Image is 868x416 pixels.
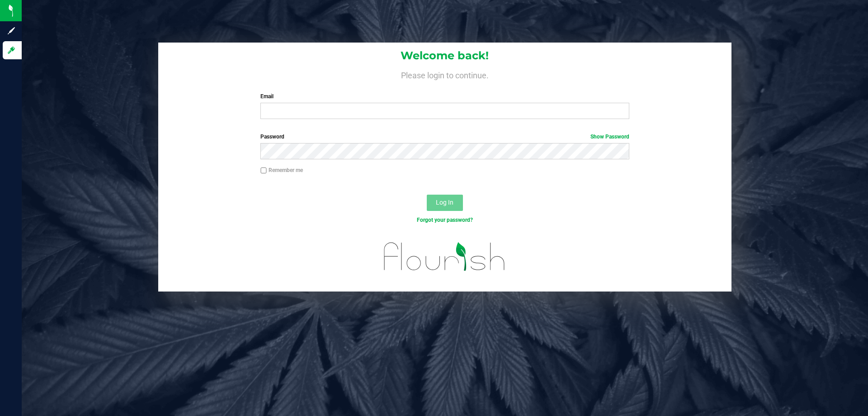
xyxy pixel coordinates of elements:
[373,234,516,280] img: flourish_logo.svg
[158,69,731,80] h4: Please login to continue.
[427,195,463,211] button: Log In
[7,46,16,55] inline-svg: Log in
[590,134,629,140] a: Show Password
[260,92,629,100] label: Email
[260,134,284,140] span: Password
[436,199,453,206] span: Log In
[260,166,303,174] label: Remember me
[158,50,731,62] h1: Welcome back!
[7,26,16,35] inline-svg: Sign up
[260,167,267,174] input: Remember me
[417,217,473,223] a: Forgot your password?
